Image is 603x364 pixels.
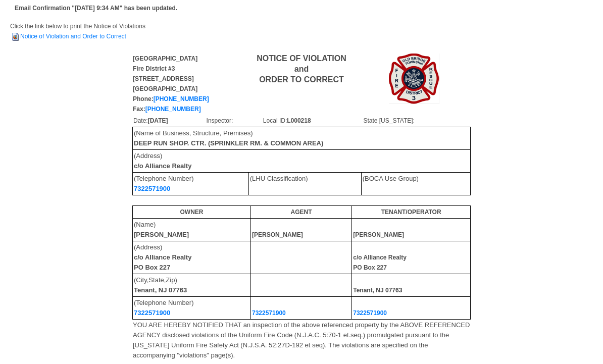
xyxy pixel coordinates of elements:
[133,55,209,113] b: [GEOGRAPHIC_DATA] Fire District #3 [STREET_ADDRESS] [GEOGRAPHIC_DATA] Phone: Fax:
[287,117,311,124] b: L000218
[363,175,419,182] font: (BOCA Use Group)
[133,321,470,359] font: YOU ARE HEREBY NOTIFIED THAT an inspection of the above referenced property by the ABOVE REFERENC...
[353,309,387,317] a: 7322571900
[148,117,168,124] b: [DATE]
[134,309,170,317] a: 7322571900
[154,95,209,102] a: [PHONE_NUMBER]
[263,115,363,126] td: Local ID:
[10,23,145,40] span: Click the link below to print the Notice of Violations
[10,33,126,40] a: Notice of Violation and Order to Correct
[134,152,191,170] font: (Address)
[134,276,187,294] font: (City,State,Zip)
[134,231,189,238] b: [PERSON_NAME]
[353,287,402,294] b: Tenant, NJ 07763
[134,139,323,147] b: DEEP RUN SHOP. CTR. (SPRINKLER RM. & COMMON AREA)
[134,221,189,238] font: (Name)
[134,162,191,170] b: c/o Alliance Realty
[381,209,441,216] b: TENANT/OPERATOR
[134,243,191,271] font: (Address)
[250,175,308,182] font: (LHU Classification)
[134,299,194,317] font: (Telephone Number)
[133,115,206,126] td: Date:
[134,129,323,147] font: (Name of Business, Structure, Premises)
[363,115,470,126] td: State [US_STATE]:
[180,209,204,216] b: OWNER
[134,185,170,192] a: 7322571900
[10,32,20,42] img: HTML Document
[353,231,404,238] b: [PERSON_NAME]
[252,231,303,238] b: [PERSON_NAME]
[257,54,346,84] b: NOTICE OF VIOLATION and ORDER TO CORRECT
[13,2,179,15] td: Email Confirmation "[DATE] 9:34 AM" has been updated.
[353,254,407,271] b: c/o Alliance Realty PO Box 227
[134,253,191,271] b: c/o Alliance Realty PO Box 227
[134,175,194,192] font: (Telephone Number)
[206,115,263,126] td: Inspector:
[291,209,312,216] b: AGENT
[145,106,201,113] a: [PHONE_NUMBER]
[389,54,439,104] img: Image
[252,309,286,317] a: 7322571900
[134,286,187,294] b: Tenant, NJ 07763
